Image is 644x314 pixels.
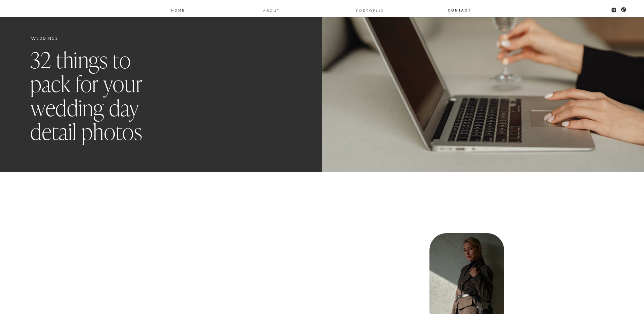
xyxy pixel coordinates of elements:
[447,7,472,13] a: Contact
[353,7,387,13] a: PORTOFLIO
[171,7,186,13] a: Home
[31,36,58,41] a: Weddings
[30,49,173,145] h1: 32 things to pack for your wedding day detail photos
[263,7,280,13] a: About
